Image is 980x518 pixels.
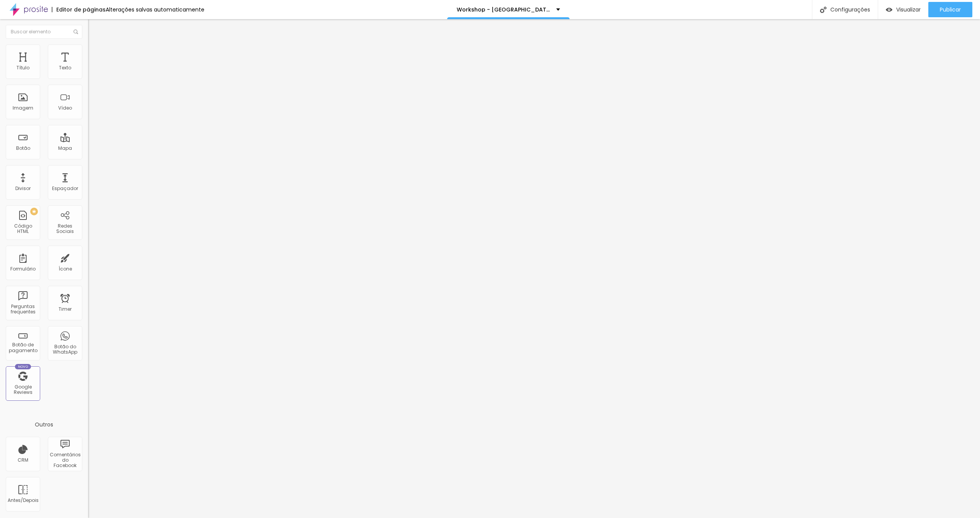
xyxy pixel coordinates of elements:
img: Icone [820,7,826,13]
div: Imagem [13,105,33,111]
div: Título [16,65,29,70]
div: Texto [59,65,71,70]
div: Espaçador [52,186,78,191]
button: Publicar [928,2,972,17]
div: Alterações salvas automaticamente [106,7,204,12]
div: Redes Sociais [50,223,80,234]
div: Vídeo [58,105,72,111]
span: Visualizar [896,7,921,13]
div: Editor de páginas [52,7,106,12]
div: CRM [18,457,28,463]
p: Workshop - [GEOGRAPHIC_DATA] [457,7,550,12]
img: Icone [73,30,78,34]
div: Ícone [59,266,72,272]
div: Código HTML [8,223,38,234]
input: Buscar elemento [6,25,82,39]
div: Timer [59,307,72,312]
button: Visualizar [878,2,928,17]
div: Formulário [10,266,36,272]
div: Botão de pagamento [8,342,38,353]
div: Divisor [15,186,31,191]
iframe: Editor [88,19,980,518]
div: Google Reviews [8,384,38,395]
div: Perguntas frequentes [8,304,38,315]
div: Antes/Depois [8,498,38,503]
span: Publicar [940,7,961,13]
img: view-1.svg [886,7,892,13]
div: Botão do WhatsApp [50,344,80,355]
div: Novo [15,364,31,369]
div: Mapa [58,146,72,151]
div: Botão [16,146,30,151]
div: Comentários do Facebook [50,452,80,469]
